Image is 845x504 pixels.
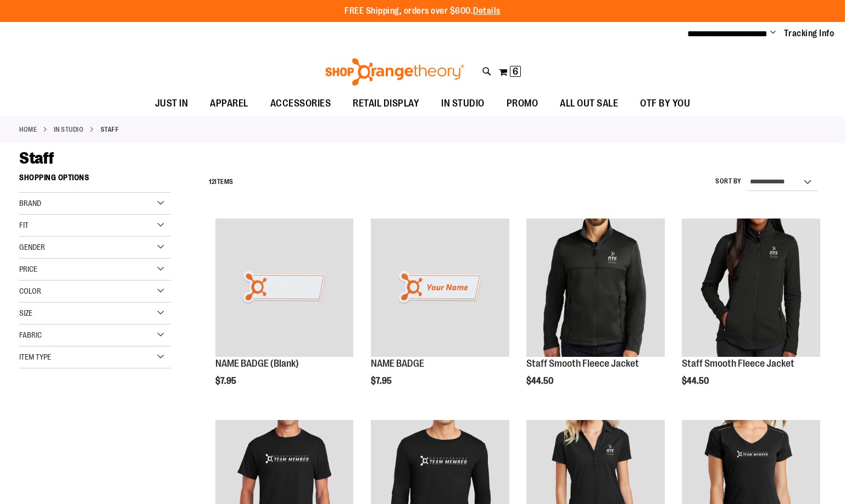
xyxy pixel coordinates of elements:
[473,6,501,16] a: Details
[521,213,670,414] div: product
[507,91,538,116] span: PROMO
[215,376,238,386] span: $7.95
[209,178,215,186] span: 12
[19,149,54,167] span: Staff
[19,352,51,361] span: Item Type
[526,219,665,359] a: Product image for Smooth Fleece Jacket
[19,221,29,229] span: Fit
[209,173,234,191] h2: Items
[210,213,359,414] div: product
[784,27,835,40] a: Tracking Info
[682,219,820,357] img: Product image for Smooth Fleece Jacket
[215,219,354,359] a: NAME BADGE (Blank)
[682,219,820,359] a: Product image for Smooth Fleece Jacket
[365,213,515,414] div: product
[640,91,690,116] span: OTF BY YOU
[682,376,710,386] span: $44.50
[371,219,509,357] img: Product image for NAME BADGE
[526,376,555,386] span: $44.50
[371,358,424,369] a: NAME BADGE
[19,287,41,295] span: Color
[682,358,794,369] a: Staff Smooth Fleece Jacket
[513,66,518,77] span: 6
[676,213,826,414] div: product
[215,219,354,357] img: NAME BADGE (Blank)
[560,91,618,116] span: ALL OUT SALE
[155,91,188,116] span: JUST IN
[101,125,119,135] strong: Staff
[19,309,32,317] span: Size
[324,58,466,86] img: Shop Orangetheory
[19,265,37,273] span: Price
[19,199,41,208] span: Brand
[526,219,665,357] img: Product image for Smooth Fleece Jacket
[19,125,37,135] a: Home
[19,331,42,339] span: Fabric
[353,91,419,116] span: RETAIL DISPLAY
[441,91,485,116] span: IN STUDIO
[19,243,45,251] span: Gender
[526,358,639,369] a: Staff Smooth Fleece Jacket
[215,358,299,369] a: NAME BADGE (Blank)
[19,168,171,193] strong: Shopping Options
[54,125,84,135] a: IN STUDIO
[715,177,742,186] label: Sort By
[210,91,248,116] span: APPAREL
[770,28,776,39] button: Account menu
[371,219,509,359] a: Product image for NAME BADGE
[344,5,501,18] p: FREE Shipping, orders over $600.
[371,376,393,386] span: $7.95
[270,91,331,116] span: ACCESSORIES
